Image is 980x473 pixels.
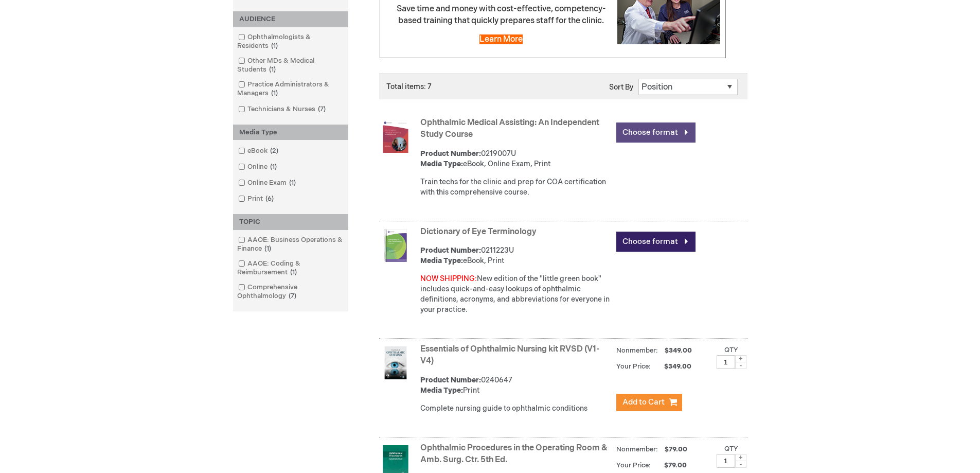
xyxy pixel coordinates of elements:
[379,346,412,379] img: Essentials of Ophthalmic Nursing kit RVSD (V1-V4)
[652,461,688,469] span: $79.00
[420,118,599,139] a: Ophthalmic Medical Assisting: An Independent Study Course
[236,235,346,254] a: AAOE: Business Operations & Finance1
[717,355,735,369] input: Qty
[724,445,738,453] label: Qty
[420,177,611,198] div: Train techs for the clinic and prep for COA certification with this comprehensive course.
[379,229,412,262] img: Dictionary of Eye Terminology
[268,147,281,155] span: 2
[236,146,282,156] a: eBook2
[616,443,658,456] strong: Nonmember:
[420,274,477,283] font: NOW SHIPPING:
[616,461,651,469] strong: Your Price:
[420,443,608,465] a: Ophthalmic Procedures in the Operating Room & Amb. Surg. Ctr. 5th Ed.
[420,149,481,158] strong: Product Number:
[616,344,658,357] strong: Nonmember:
[724,346,738,354] label: Qty
[263,195,276,203] span: 6
[236,194,278,204] a: Print6
[236,32,346,51] a: Ophthalmologists & Residents1
[420,246,611,266] div: 0211223U eBook, Print
[236,162,281,172] a: Online1
[420,256,463,265] strong: Media Type:
[420,149,611,169] div: 0219007U eBook, Online Exam, Print
[236,80,346,98] a: Practice Administrators & Managers1
[233,125,348,141] div: Media Type
[652,362,693,371] span: $349.00
[717,454,735,468] input: Qty
[287,179,298,187] span: 1
[269,89,280,97] span: 1
[663,346,693,355] span: $349.00
[236,283,346,301] a: Comprehensive Ophthalmology7
[616,394,682,411] button: Add to Cart
[479,34,523,44] a: Learn More
[420,227,537,237] a: Dictionary of Eye Terminology
[420,375,611,396] div: 0240647 Print
[616,232,696,252] a: Choose format
[616,122,696,143] a: Choose format
[420,246,481,255] strong: Product Number:
[315,105,328,113] span: 7
[420,376,481,384] strong: Product Number:
[233,11,348,27] div: AUDIENCE
[269,42,280,50] span: 1
[420,404,611,414] div: Complete nursing guide to ophthalmic conditions
[616,362,651,371] strong: Your Price:
[288,268,299,276] span: 1
[609,83,633,92] label: Sort By
[266,65,278,74] span: 1
[420,274,611,315] div: New edition of the "little green book" includes quick-and-easy lookups of ophthalmic definitions,...
[236,104,330,114] a: Technicians & Nurses7
[386,82,432,91] span: Total items: 7
[268,163,279,171] span: 1
[236,178,300,188] a: Online Exam1
[420,160,463,168] strong: Media Type:
[262,244,274,253] span: 1
[286,292,299,300] span: 7
[379,120,412,153] img: Ophthalmic Medical Assisting: An Independent Study Course
[385,4,720,27] p: Save time and money with cost-effective, competency-based training that quickly prepares staff fo...
[233,214,348,230] div: TOPIC
[622,397,665,407] span: Add to Cart
[236,259,346,277] a: AAOE: Coding & Reimbursement1
[236,56,346,75] a: Other MDs & Medical Students1
[663,445,689,453] span: $79.00
[420,386,463,395] strong: Media Type:
[420,344,599,366] a: Essentials of Ophthalmic Nursing kit RVSD (V1-V4)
